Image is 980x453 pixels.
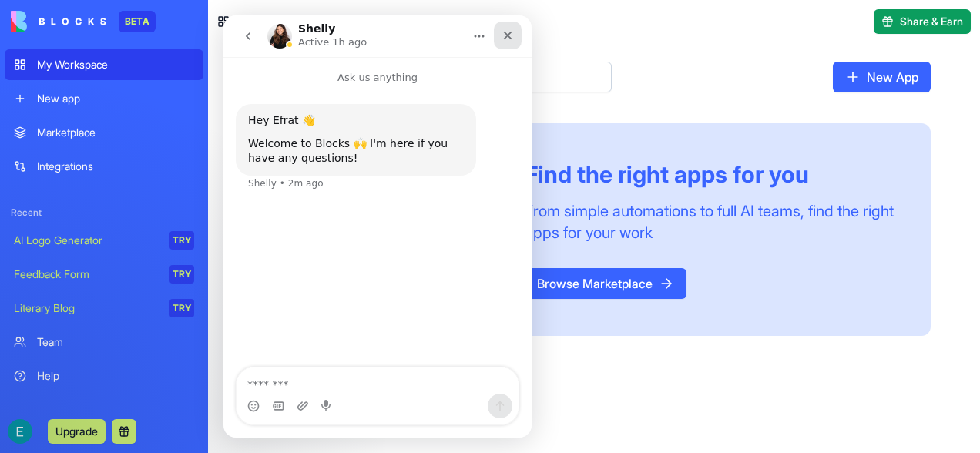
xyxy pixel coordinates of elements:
[525,200,894,243] div: From simple automations to full AI teams, find the right apps for your work
[37,159,194,174] div: Integrations
[14,267,159,282] div: Feedback Form
[169,265,194,284] div: TRY
[525,268,686,299] a: Browse Marketplace
[833,62,931,92] a: New App
[48,419,106,444] button: Upgrade
[5,49,203,80] a: My Workspace
[5,394,203,425] a: Give feedback
[48,423,106,438] a: Upgrade
[5,293,203,324] a: Literary BlogTRY
[37,368,194,384] div: Help
[169,299,194,317] div: TRY
[5,117,203,148] a: Marketplace
[11,11,156,32] a: BETA
[5,259,203,290] a: Feedback FormTRY
[37,125,194,140] div: Marketplace
[5,83,203,114] a: New app
[874,9,971,34] button: Share & Earn
[264,378,289,403] button: Send a message…
[5,327,203,357] a: Team
[8,419,32,444] img: ACg8ocL5Ld9ob6ppafCjJEtXqZn9Sj9Q6GTmYkrfcmpoP28ph6UPjg=s96-c
[169,231,194,250] div: TRY
[5,206,203,219] span: Recent
[5,361,203,391] a: Help
[5,151,203,182] a: Integrations
[11,11,106,32] img: logo
[37,402,194,418] div: Give feedback
[5,225,203,256] a: AI Logo GeneratorTRY
[525,160,894,188] div: Find the right apps for you
[37,57,194,72] div: My Workspace
[900,14,963,29] span: Share & Earn
[14,233,159,248] div: AI Logo Generator
[239,12,324,31] span: My Workspace
[14,300,159,316] div: Literary Blog
[119,11,156,32] div: BETA
[37,334,194,350] div: Team
[37,91,194,106] div: New app
[223,15,532,438] iframe: Intercom live chat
